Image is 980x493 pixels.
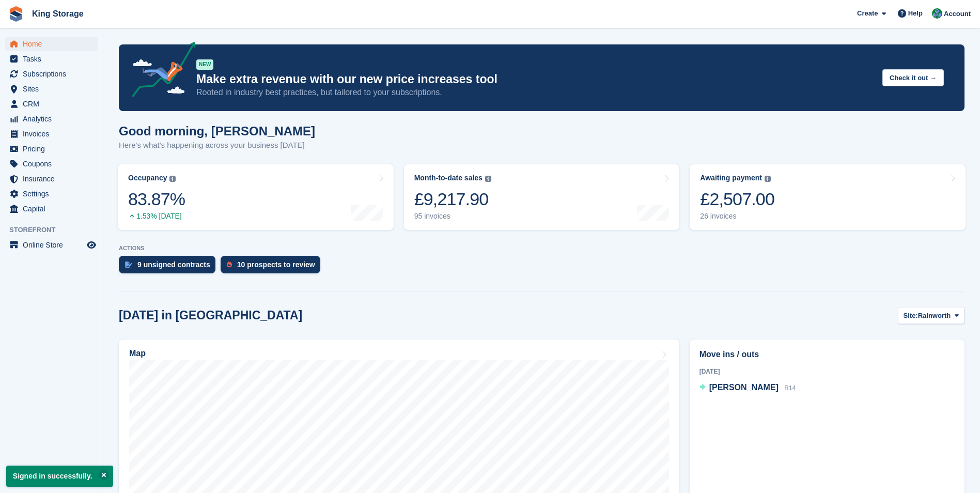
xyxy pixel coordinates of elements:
[784,384,796,392] span: R14
[414,174,483,182] div: Month-to-date sales
[908,8,923,19] span: Help
[125,261,132,268] img: contract_signature_icon-13c848040528278c33f63329250d36e43548de30e8caae1d1a13099fd9432cc5.svg
[128,189,185,210] div: 83.87%
[23,82,85,96] span: Sites
[414,212,491,221] div: 95 invoices
[227,261,232,268] img: prospect-51fa495bee0391a8d652442698ab0144808aea92771e9ea1ae160a38d050c398.svg
[485,176,491,182] img: icon-info-grey-7440780725fd019a000dd9b08b2336e03edf1995a4989e88bcd33f0948082b44.svg
[5,187,98,201] a: menu
[9,225,103,235] span: Storefront
[196,72,874,87] p: Make extra revenue with our new price increases tool
[23,112,85,126] span: Analytics
[23,97,85,111] span: CRM
[690,164,966,230] a: Awaiting payment £2,507.00 26 invoices
[699,348,955,361] h2: Move ins / outs
[5,238,98,252] a: menu
[5,82,98,96] a: menu
[119,140,315,151] p: Here's what's happening across your business [DATE]
[5,172,98,186] a: menu
[5,142,98,156] a: menu
[23,187,85,201] span: Settings
[85,239,98,251] a: Preview store
[700,212,774,221] div: 26 invoices
[5,52,98,66] a: menu
[169,176,176,182] img: icon-info-grey-7440780725fd019a000dd9b08b2336e03edf1995a4989e88bcd33f0948082b44.svg
[5,202,98,216] a: menu
[5,157,98,171] a: menu
[137,260,210,269] div: 9 unsigned contracts
[904,311,918,321] span: Site:
[5,67,98,81] a: menu
[23,37,85,51] span: Home
[123,42,196,101] img: price-adjustments-announcement-icon-8257ccfd72463d97f412b2fc003d46551f7dbcb40ab6d574587a9cd5c0d94...
[129,349,146,358] h2: Map
[221,256,325,279] a: 10 prospects to review
[765,176,771,182] img: icon-info-grey-7440780725fd019a000dd9b08b2336e03edf1995a4989e88bcd33f0948082b44.svg
[700,189,774,210] div: £2,507.00
[237,260,315,269] div: 10 prospects to review
[23,67,85,81] span: Subscriptions
[414,189,491,210] div: £9,217.90
[23,202,85,216] span: Capital
[5,127,98,141] a: menu
[857,8,878,19] span: Create
[119,256,221,279] a: 9 unsigned contracts
[404,164,680,230] a: Month-to-date sales £9,217.90 95 invoices
[6,466,113,487] p: Signed in successfully.
[709,383,779,392] span: [PERSON_NAME]
[882,69,944,86] button: Check it out →
[196,59,213,70] div: NEW
[918,311,951,321] span: Rainworth
[23,238,85,252] span: Online Store
[23,142,85,156] span: Pricing
[944,9,971,19] span: Account
[8,6,24,22] img: stora-icon-8386f47178a22dfd0bd8f6a31ec36ba5ce8667c1dd55bd0f319d3a0aa187defe.svg
[5,112,98,126] a: menu
[23,172,85,186] span: Insurance
[699,367,955,376] div: [DATE]
[196,87,874,98] p: Rooted in industry best practices, but tailored to your subscriptions.
[23,52,85,66] span: Tasks
[28,5,88,22] a: King Storage
[898,307,965,324] button: Site: Rainworth
[119,124,315,138] h1: Good morning, [PERSON_NAME]
[5,97,98,111] a: menu
[119,309,302,322] h2: [DATE] in [GEOGRAPHIC_DATA]
[699,381,796,395] a: [PERSON_NAME] R14
[128,174,167,182] div: Occupancy
[119,245,965,252] p: ACTIONS
[23,127,85,141] span: Invoices
[118,164,394,230] a: Occupancy 83.87% 1.53% [DATE]
[700,174,762,182] div: Awaiting payment
[23,157,85,171] span: Coupons
[932,8,942,19] img: John King
[5,37,98,51] a: menu
[128,212,185,221] div: 1.53% [DATE]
